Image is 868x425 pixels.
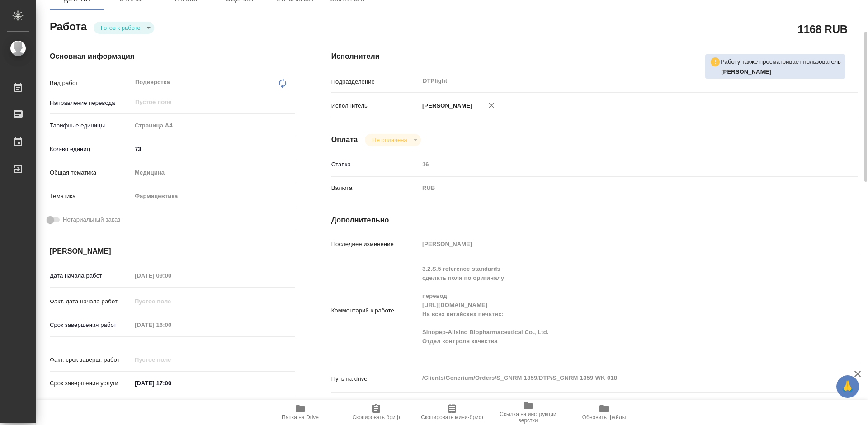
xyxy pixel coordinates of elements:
[132,269,211,282] input: Пустое поле
[50,121,132,130] p: Тарифные единицы
[50,379,132,388] p: Срок завершения услуги
[282,414,319,420] span: Папка на Drive
[50,355,132,364] p: Факт. срок заверш. работ
[331,101,419,110] p: Исполнитель
[495,411,561,424] span: Ссылка на инструкции верстки
[50,168,132,177] p: Общая тематика
[331,160,419,169] p: Ставка
[331,215,858,226] h4: Дополнительно
[50,51,295,62] h4: Основная информация
[331,184,419,193] p: Валюта
[331,134,358,145] h4: Оплата
[132,118,295,133] div: Страница А4
[50,145,132,154] p: Кол-во единиц
[419,101,472,110] p: [PERSON_NAME]
[132,189,295,204] div: Фармацевтика
[721,68,771,75] b: [PERSON_NAME]
[365,134,420,146] div: Готов к работе
[352,414,400,420] span: Скопировать бриф
[50,99,132,108] p: Направление перевода
[50,271,132,280] p: Дата начала работ
[132,165,295,180] div: Медицина
[98,24,143,32] button: Готов к работе
[419,370,814,386] textarea: /Clients/Generium/Orders/S_GNRM-1359/DTP/S_GNRM-1359-WK-018
[50,246,295,257] h4: [PERSON_NAME]
[50,297,132,306] p: Факт. дата начала работ
[481,95,501,115] button: Удалить исполнителя
[132,295,211,308] input: Пустое поле
[836,375,859,398] button: 🙏
[721,67,841,76] p: Оксютович Ирина
[331,51,858,62] h4: Исполнители
[582,414,626,420] span: Обновить файлы
[490,400,566,425] button: Ссылка на инструкции верстки
[262,400,338,425] button: Папка на Drive
[134,97,274,108] input: Пустое поле
[50,79,132,88] p: Вид работ
[50,192,132,201] p: Тематика
[63,215,120,224] span: Нотариальный заказ
[50,18,87,34] h2: Работа
[421,414,483,420] span: Скопировать мини-бриф
[338,400,414,425] button: Скопировать бриф
[331,374,419,383] p: Путь на drive
[132,353,211,366] input: Пустое поле
[132,318,211,331] input: Пустое поле
[132,142,295,156] input: ✎ Введи что-нибудь
[419,158,814,171] input: Пустое поле
[331,306,419,315] p: Комментарий к работе
[50,321,132,330] p: Срок завершения работ
[331,77,419,86] p: Подразделение
[419,180,814,196] div: RUB
[132,377,211,390] input: ✎ Введи что-нибудь
[419,237,814,250] input: Пустое поле
[798,21,848,37] h2: 1168 RUB
[566,400,642,425] button: Обновить файлы
[94,22,154,34] div: Готов к работе
[331,240,419,249] p: Последнее изменение
[414,400,490,425] button: Скопировать мини-бриф
[721,57,841,66] p: Работу также просматривает пользователь
[419,261,814,358] textarea: 3.2.S.5 reference-standards сделать поля по оригиналу перевод: [URL][DOMAIN_NAME] На всех китайск...
[369,136,410,144] button: Не оплачена
[840,377,855,396] span: 🙏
